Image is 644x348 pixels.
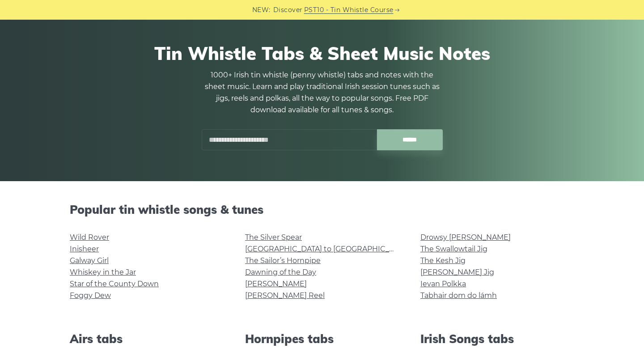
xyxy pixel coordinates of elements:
a: Drowsy [PERSON_NAME] [420,233,511,242]
a: The Sailor’s Hornpipe [245,256,321,265]
a: Inisheer [70,245,99,253]
a: [PERSON_NAME] [245,280,307,288]
h2: Popular tin whistle songs & tunes [70,203,574,216]
a: The Kesh Jig [420,256,466,265]
a: Tabhair dom do lámh [420,291,497,300]
h1: Tin Whistle Tabs & Sheet Music Notes [70,42,574,64]
a: [PERSON_NAME] Jig [420,268,494,276]
a: The Silver Spear [245,233,302,242]
h2: Irish Songs tabs [420,332,574,346]
a: Galway Girl [70,256,109,265]
span: NEW: [252,5,271,15]
span: Discover [273,5,303,15]
h2: Airs tabs [70,332,224,346]
a: Star of the County Down [70,280,159,288]
a: PST10 - Tin Whistle Course [304,5,394,15]
a: Whiskey in the Jar [70,268,136,276]
a: Dawning of the Day [245,268,316,276]
p: 1000+ Irish tin whistle (penny whistle) tabs and notes with the sheet music. Learn and play tradi... [201,69,443,116]
a: Wild Rover [70,233,109,242]
h2: Hornpipes tabs [245,332,399,346]
a: Foggy Dew [70,291,111,300]
a: The Swallowtail Jig [420,245,487,253]
a: [GEOGRAPHIC_DATA] to [GEOGRAPHIC_DATA] [245,245,410,253]
a: Ievan Polkka [420,280,466,288]
a: [PERSON_NAME] Reel [245,291,325,300]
